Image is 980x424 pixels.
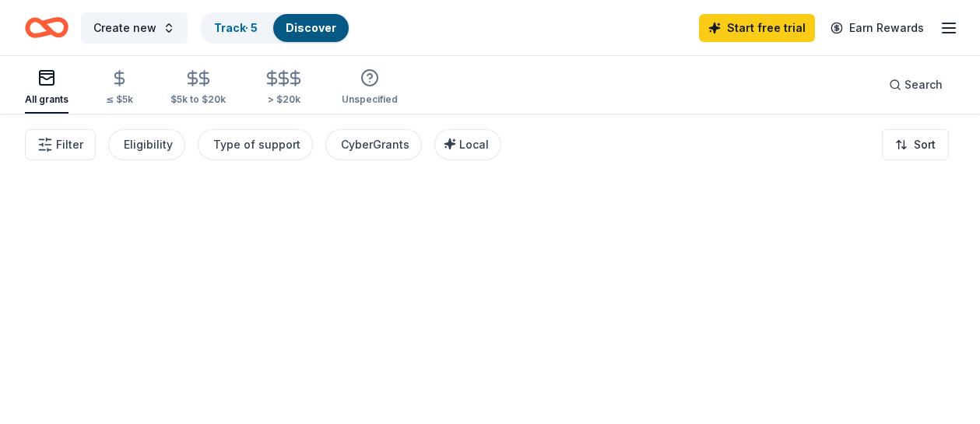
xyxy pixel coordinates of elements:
[106,93,133,106] div: ≤ $5k
[904,75,943,94] span: Search
[106,63,133,114] button: ≤ $5k
[434,129,501,160] button: Local
[213,135,300,154] div: Type of support
[263,93,304,106] div: > $20k
[821,14,933,42] a: Earn Rewards
[170,93,226,106] div: $5k to $20k
[170,63,226,114] button: $5k to $20k
[25,9,68,46] a: Home
[93,19,156,37] span: Create new
[214,21,258,34] a: Track· 5
[342,62,398,114] button: Unspecified
[25,129,96,160] button: Filter
[914,135,936,154] span: Sort
[56,135,83,154] span: Filter
[200,12,350,44] button: Track· 5Discover
[108,129,185,160] button: Eligibility
[459,138,489,151] span: Local
[325,129,422,160] button: CyberGrants
[286,21,336,34] a: Discover
[81,12,188,44] button: Create new
[342,93,398,106] div: Unspecified
[124,135,173,154] div: Eligibility
[876,69,955,100] button: Search
[882,129,949,160] button: Sort
[263,63,304,114] button: > $20k
[699,14,815,42] a: Start free trial
[25,62,68,114] button: All grants
[198,129,313,160] button: Type of support
[25,93,68,106] div: All grants
[341,135,409,154] div: CyberGrants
